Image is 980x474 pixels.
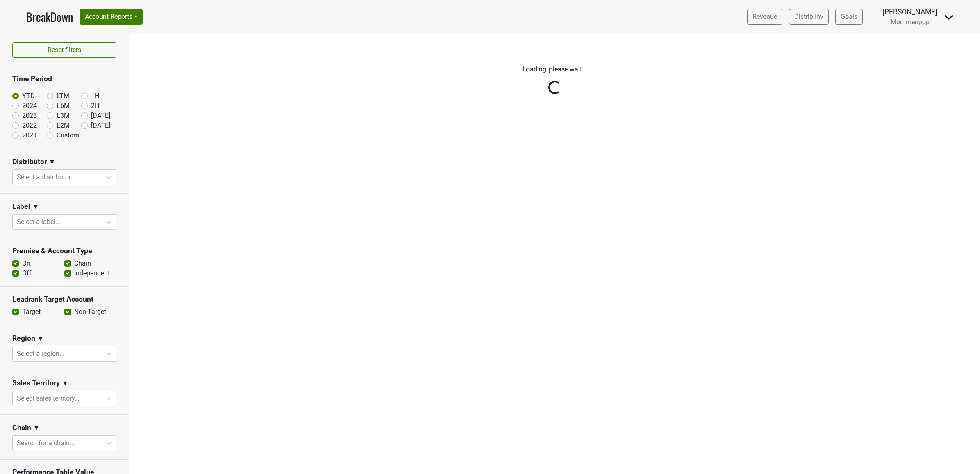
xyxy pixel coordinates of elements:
div: [PERSON_NAME] [882,7,937,17]
img: Dropdown Menu [944,12,954,22]
a: Goals [835,9,863,25]
p: Loading, please wait... [327,64,782,74]
a: Distrib Inv [789,9,829,25]
span: Mommenpop [891,18,930,26]
a: Revenue [747,9,782,25]
a: BreakDown [26,8,73,25]
button: Account Reports [80,9,143,25]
